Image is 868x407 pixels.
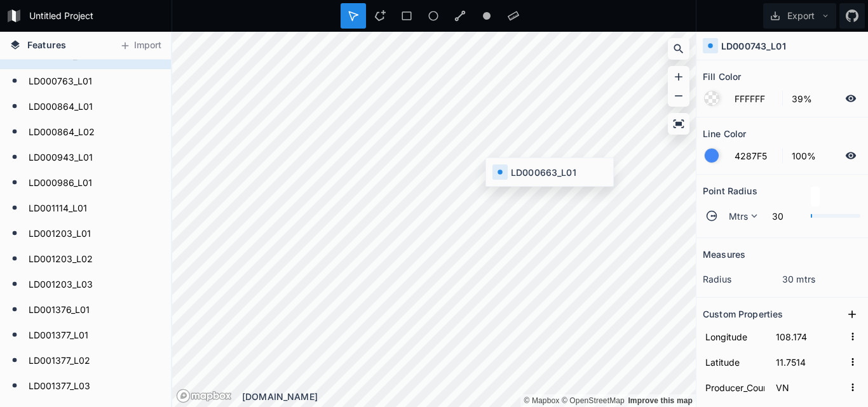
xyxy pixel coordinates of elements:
[703,181,757,201] h2: Point Radius
[703,67,741,86] h2: Fill Color
[628,396,693,405] a: Map feedback
[773,327,844,346] input: Empty
[773,378,844,397] input: Empty
[703,272,782,286] dt: radius
[764,208,804,224] input: 0
[113,36,168,56] button: Import
[721,39,786,53] h4: LD000743_L01
[703,304,783,324] h2: Custom Properties
[773,352,844,371] input: Empty
[176,389,232,403] a: Mapbox logo
[763,3,836,29] button: Export
[524,396,559,405] a: Mapbox
[729,210,749,223] span: Mtrs
[242,390,696,403] div: [DOMAIN_NAME]
[703,327,767,346] input: Name
[782,272,862,286] dd: 30 mtrs
[703,124,746,143] h2: Line Color
[27,38,66,51] span: Features
[703,352,767,371] input: Name
[703,378,767,397] input: Name
[562,396,625,405] a: OpenStreetMap
[703,244,745,264] h2: Measures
